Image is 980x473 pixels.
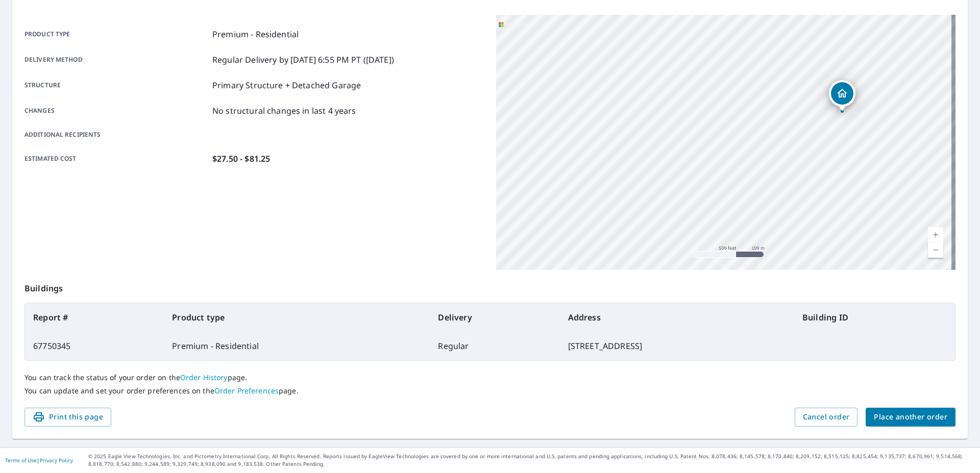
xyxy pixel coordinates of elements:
[928,227,943,242] a: Current Level 16, Zoom In
[24,79,208,91] p: Structure
[88,453,975,468] p: © 2025 Eagle View Technologies, Inc. and Pictometry International Corp. All Rights Reserved. Repo...
[164,332,430,360] td: Premium - Residential
[866,408,955,427] button: Place another order
[5,457,37,464] a: Terms of Use
[24,408,111,427] button: Print this page
[24,373,955,382] p: You can track the status of your order on the page.
[24,28,208,40] p: Product type
[5,457,73,463] p: |
[24,270,955,303] p: Buildings
[212,28,299,40] p: Premium - Residential
[212,54,394,66] p: Regular Delivery by [DATE] 6:55 PM PT ([DATE])
[795,408,858,427] button: Cancel order
[24,105,208,117] p: Changes
[24,130,208,139] p: Additional recipients
[33,411,103,424] span: Print this page
[829,80,855,112] div: Dropped pin, building 1, Residential property, 5519 High Country Ct Boulder, CO 80301
[180,372,228,382] a: Order History
[25,303,164,332] th: Report #
[25,332,164,360] td: 67750345
[212,153,270,165] p: $27.50 - $81.25
[803,411,850,424] span: Cancel order
[24,54,208,66] p: Delivery method
[794,303,955,332] th: Building ID
[212,105,356,117] p: No structural changes in last 4 years
[164,303,430,332] th: Product type
[430,332,559,360] td: Regular
[40,457,73,464] a: Privacy Policy
[214,386,279,395] a: Order Preferences
[212,79,361,91] p: Primary Structure + Detached Garage
[560,332,794,360] td: [STREET_ADDRESS]
[430,303,559,332] th: Delivery
[24,153,208,165] p: Estimated cost
[874,411,947,424] span: Place another order
[560,303,794,332] th: Address
[24,386,955,395] p: You can update and set your order preferences on the page.
[928,242,943,258] a: Current Level 16, Zoom Out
